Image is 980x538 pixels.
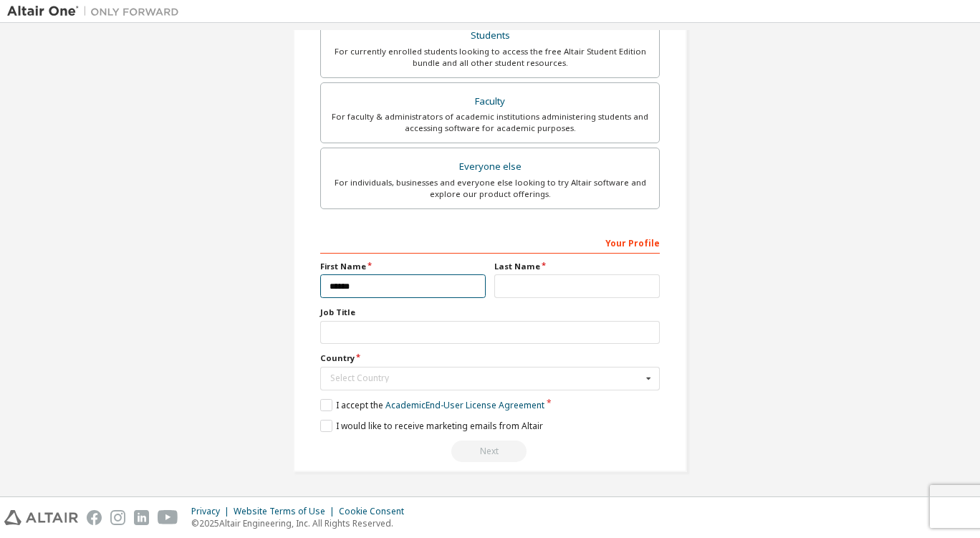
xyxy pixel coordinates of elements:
[330,177,650,200] div: For individuals, businesses and everyone else looking to try Altair software and explore our prod...
[339,506,413,517] div: Cookie Consent
[234,506,339,517] div: Website Terms of Use
[330,374,642,383] div: Select Country
[494,261,660,272] label: Last Name
[330,157,650,177] div: Everyone else
[330,92,650,112] div: Faculty
[191,506,234,517] div: Privacy
[87,510,102,525] img: facebook.svg
[4,510,78,525] img: altair_logo.svg
[330,111,650,134] div: For faculty & administrators of academic institutions administering students and accessing softwa...
[320,231,660,254] div: Your Profile
[320,261,486,272] label: First Name
[158,510,178,525] img: youtube.svg
[320,399,544,411] label: I accept the
[320,420,543,432] label: I would like to receive marketing emails from Altair
[7,4,186,19] img: Altair One
[320,307,660,318] label: Job Title
[330,26,650,46] div: Students
[320,352,660,364] label: Country
[385,399,544,411] a: Academic End-User License Agreement
[191,517,413,529] p: © 2025 Altair Engineering, Inc. All Rights Reserved.
[110,510,125,525] img: instagram.svg
[320,441,660,462] div: Read and acccept EULA to continue
[330,46,650,69] div: For currently enrolled students looking to access the free Altair Student Edition bundle and all ...
[134,510,149,525] img: linkedin.svg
